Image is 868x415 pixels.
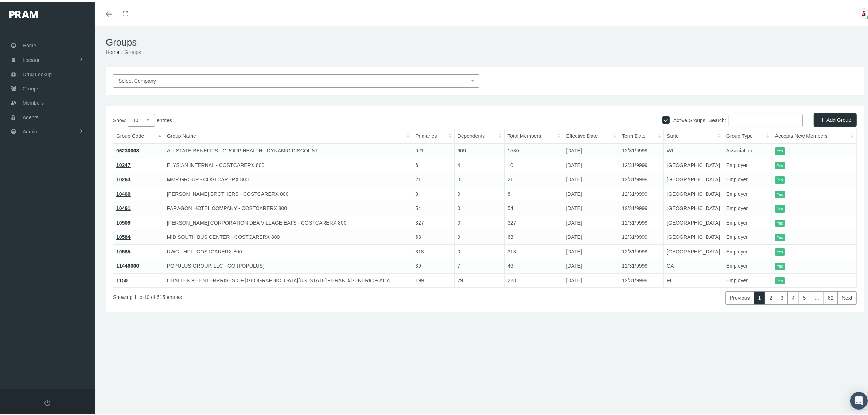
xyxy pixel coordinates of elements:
[619,185,664,199] td: 12/31/9999
[412,127,454,142] th: Primaries: activate to sort column ascending
[563,257,619,272] td: [DATE]
[116,247,131,253] a: 10585
[664,257,723,272] td: CA
[664,271,723,286] td: FL
[454,185,505,199] td: 0
[824,290,838,303] a: 62
[723,127,772,142] th: Group Type: activate to sort column ascending
[664,228,723,243] td: [GEOGRAPHIC_DATA]
[412,199,454,214] td: 54
[454,141,505,156] td: 609
[454,156,505,171] td: 4
[23,94,44,108] span: Members
[454,228,505,243] td: 0
[619,214,664,228] td: 12/31/9999
[164,257,412,272] td: POPULUS GROUP, LLC - GO (POPULUS)
[775,174,785,182] itemstyle: Yes
[775,160,785,168] itemstyle: Yes
[505,257,563,272] td: 46
[563,243,619,257] td: [DATE]
[116,203,131,209] a: 10461
[505,214,563,228] td: 327
[775,203,785,211] itemstyle: Yes
[119,46,141,54] li: Groups
[850,390,868,408] div: Open Intercom Messenger
[772,127,856,142] th: Accepts New Members: activate to sort column ascending
[619,127,664,142] th: Term Date: activate to sort column ascending
[116,146,139,152] a: 06230008
[505,228,563,243] td: 63
[164,185,412,199] td: [PERSON_NAME] BROTHERS - COSTCARERX 800
[164,127,412,142] th: Group Name: activate to sort column ascending
[775,189,785,197] itemstyle: Yes
[164,228,412,243] td: MID SOUTH BUS CENTER - COSTCARERX 800
[9,9,38,16] img: PRAM_20_x_78.png
[787,290,799,303] a: 4
[664,171,723,185] td: [GEOGRAPHIC_DATA]
[23,109,39,123] span: Agents
[164,156,412,171] td: ELYSIAN INTERNAL - COSTCARERX 800
[563,171,619,185] td: [DATE]
[723,257,772,272] td: Employer
[723,214,772,228] td: Employer
[723,185,772,199] td: Employer
[563,156,619,171] td: [DATE]
[765,290,776,303] a: 2
[664,243,723,257] td: [GEOGRAPHIC_DATA]
[505,271,563,286] td: 228
[505,141,563,156] td: 1530
[619,171,664,185] td: 12/31/9999
[116,189,131,195] a: 10460
[723,156,772,171] td: Employer
[563,271,619,286] td: [DATE]
[619,257,664,272] td: 12/31/9999
[412,156,454,171] td: 6
[412,171,454,185] td: 21
[505,243,563,257] td: 318
[619,141,664,156] td: 12/31/9999
[164,214,412,228] td: [PERSON_NAME] CORPORATION DBA VILLAGE EATS - COSTCARERX 800
[23,123,37,137] span: Admin
[776,290,788,303] a: 3
[412,141,454,156] td: 921
[454,171,505,185] td: 0
[563,214,619,228] td: [DATE]
[709,112,803,125] label: Search:
[725,290,754,303] a: Previous
[810,290,824,303] a: …
[723,243,772,257] td: Employer
[664,127,723,142] th: State: activate to sort column ascending
[505,156,563,171] td: 10
[664,156,723,171] td: [GEOGRAPHIC_DATA]
[837,290,857,303] a: Next
[164,171,412,185] td: MMP GROUP - COSTCARERX 800
[454,199,505,214] td: 0
[23,66,52,79] span: Drug Lookup
[723,141,772,156] td: Association
[775,275,785,283] itemstyle: Yes
[563,127,619,142] th: Effective Date: activate to sort column ascending
[664,199,723,214] td: [GEOGRAPHIC_DATA]
[775,232,785,240] itemstyle: Yes
[23,37,36,51] span: Home
[164,243,412,257] td: RWC - HPI - COSTCARERX 800
[723,171,772,185] td: Employer
[723,199,772,214] td: Employer
[454,257,505,272] td: 7
[619,228,664,243] td: 12/31/9999
[723,228,772,243] td: Employer
[563,199,619,214] td: [DATE]
[113,127,164,142] th: Group Code: activate to sort column descending
[664,214,723,228] td: [GEOGRAPHIC_DATA]
[754,290,766,303] a: 1
[505,199,563,214] td: 54
[619,243,664,257] td: 12/31/9999
[412,228,454,243] td: 63
[164,271,412,286] td: CHALLENGE ENTERPRISES OF [GEOGRAPHIC_DATA][US_STATE] - BRAND/GENERIC + ACA
[23,80,39,94] span: Groups
[116,276,128,282] a: 1150
[619,199,664,214] td: 12/31/9999
[116,232,131,238] a: 10584
[164,141,412,156] td: ALLSTATE BENEFITS - GROUP HEALTH - DYNAMIC DISCOUNT
[664,185,723,199] td: [GEOGRAPHIC_DATA]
